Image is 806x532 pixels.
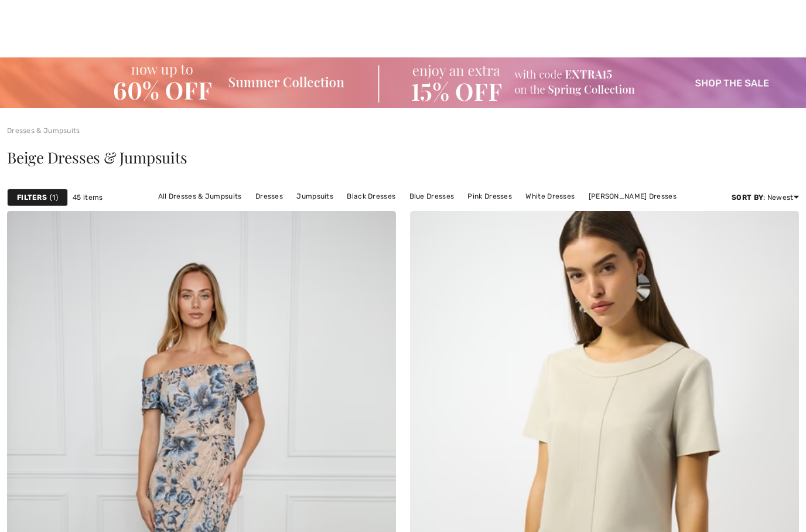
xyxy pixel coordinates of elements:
strong: Filters [17,192,47,203]
a: Black Dresses [341,189,401,204]
a: Jumpsuits [291,189,339,204]
strong: Sort By [732,193,763,202]
a: All Dresses & Jumpsuits [152,189,248,204]
a: Dresses [250,189,289,204]
a: White Dresses [520,189,580,204]
div: : Newest [732,192,799,203]
a: Pink Dresses [462,189,518,204]
a: [PERSON_NAME] Dresses [583,189,682,204]
a: Blue Dresses [404,189,460,204]
span: 1 [50,192,58,203]
a: Dresses & Jumpsuits [7,127,80,135]
a: [PERSON_NAME] Dresses [367,204,467,219]
span: 45 items [73,192,103,203]
span: Beige Dresses & Jumpsuits [7,147,187,168]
